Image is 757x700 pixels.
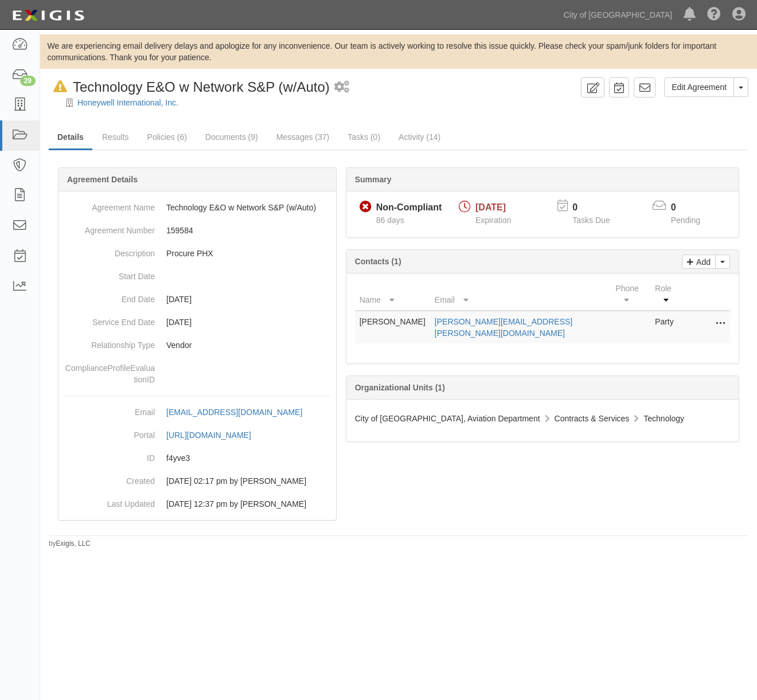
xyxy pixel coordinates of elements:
[49,539,91,549] small: by
[360,201,372,213] i: Non-Compliant
[63,470,155,487] dt: Created
[339,126,389,148] a: Tasks (0)
[63,334,331,357] dd: Vendor
[20,76,36,86] div: 29
[693,255,711,268] p: Add
[355,383,445,392] b: Organizational Units (1)
[63,311,155,328] dt: Service End Date
[355,414,540,423] span: City of [GEOGRAPHIC_DATA], Aviation Department
[671,216,700,225] span: Pending
[56,539,91,548] a: Exigis, LLC
[376,201,442,214] div: Non-Compliant
[355,311,430,343] td: [PERSON_NAME]
[671,201,715,214] p: 0
[572,201,624,214] p: 0
[355,278,430,311] th: Name
[63,447,331,470] dd: f4yve3
[166,431,264,440] a: [URL][DOMAIN_NAME]
[67,175,138,184] b: Agreement Details
[77,98,178,107] a: Honeywell International, Inc.
[355,257,401,266] b: Contacts (1)
[682,255,716,269] a: Add
[63,447,155,464] dt: ID
[63,288,155,305] dt: End Date
[63,196,331,219] dd: Technology E&O w Network S&P (w/Auto)
[166,408,315,417] a: [EMAIL_ADDRESS][DOMAIN_NAME]
[63,334,155,351] dt: Relationship Type
[49,77,330,97] div: Technology E&O w Network S&P (w/Auto)
[49,126,92,150] a: Details
[63,401,155,418] dt: Email
[355,175,392,184] b: Summary
[63,219,155,236] dt: Agreement Number
[63,311,331,334] dd: [DATE]
[63,219,331,242] dd: 159584
[40,40,757,63] div: We are experiencing email delivery delays and apologize for any inconvenience. Our team is active...
[643,414,684,423] span: Technology
[166,406,302,418] div: [EMAIL_ADDRESS][DOMAIN_NAME]
[93,126,138,148] a: Results
[435,317,572,338] a: [PERSON_NAME][EMAIL_ADDRESS][PERSON_NAME][DOMAIN_NAME]
[9,5,88,26] img: logo-5460c22ac91f19d4615b14bd174203de0afe785f0fc80cf4dbbc73dc1793850b.png
[63,265,155,282] dt: Start Date
[73,79,330,95] span: Technology E&O w Network S&P (w/Auto)
[63,357,155,385] dt: ComplianceProfileEvaluationID
[63,424,155,441] dt: Portal
[611,278,650,311] th: Phone
[475,216,511,225] span: Expiration
[650,311,684,343] td: Party
[334,81,349,93] i: 1 scheduled workflow
[430,278,611,311] th: Email
[63,492,155,510] dt: Last Updated
[166,248,331,259] p: Procure PHX
[197,126,267,148] a: Documents (9)
[63,492,331,515] dd: [DATE] 12:37 pm by [PERSON_NAME]
[555,414,630,423] span: Contracts & Services
[63,196,155,213] dt: Agreement Name
[572,216,610,225] span: Tasks Due
[650,278,684,311] th: Role
[63,242,155,259] dt: Description
[63,288,331,311] dd: [DATE]
[376,216,404,225] span: Since 06/01/2025
[53,81,67,93] i: In Default since 06/22/2025
[63,470,331,492] dd: [DATE] 02:17 pm by [PERSON_NAME]
[268,126,338,148] a: Messages (37)
[707,8,721,22] i: Help Center - Complianz
[664,77,734,97] a: Edit Agreement
[139,126,196,148] a: Policies (6)
[475,202,506,212] span: [DATE]
[558,3,678,26] a: City of [GEOGRAPHIC_DATA]
[390,126,449,148] a: Activity (14)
